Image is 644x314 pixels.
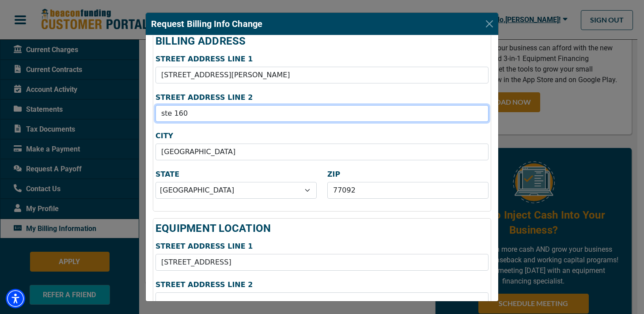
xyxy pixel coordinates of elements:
[155,94,489,102] label: STREET ADDRESS LINE 2
[155,221,489,236] h4: EQUIPMENT LOCATION
[155,132,489,140] label: CITY
[327,170,489,178] label: ZIP
[155,55,489,63] label: STREET ADDRESS LINE 1
[155,242,489,250] label: STREET ADDRESS LINE 1
[155,170,317,178] label: STATE
[155,34,489,49] h4: BILLING ADDRESS
[151,17,262,30] h5: Request Billing Info Change
[6,289,25,308] div: Accessibility Menu
[155,281,489,289] label: STREET ADDRESS LINE 2
[482,17,496,31] button: Close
